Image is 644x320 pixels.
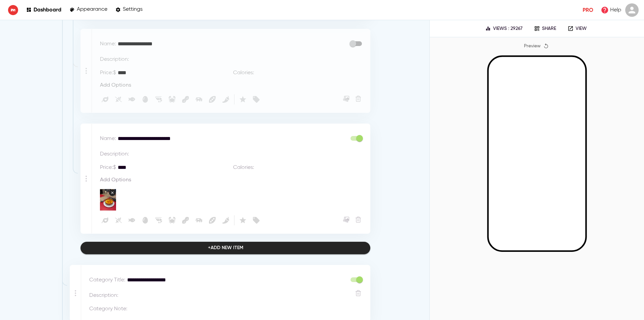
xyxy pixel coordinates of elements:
[583,6,593,14] p: Pro
[342,94,351,103] button: Upload Menu Image
[239,216,247,224] svg: Featured
[252,95,260,103] svg: Sale
[576,26,587,32] p: View
[115,5,143,14] a: Settings
[89,291,118,300] p: Description :
[208,244,243,252] div: + Add new item
[100,150,129,158] p: Description :
[77,6,107,13] p: Appearance
[89,276,125,284] p: Category Title :
[100,82,131,89] span: Add Options
[542,26,556,32] p: Share
[123,6,143,13] p: Settings
[489,57,585,250] iframe: Mobile Preview
[69,5,107,14] a: Appearance
[233,69,254,77] p: Calories :
[599,4,623,16] a: Help
[354,94,363,103] button: Remove
[493,26,523,32] p: Views : 29267
[354,215,363,224] button: Remove
[342,215,351,224] button: Upload Menu Image
[529,24,561,34] button: Share
[26,5,61,14] a: Dashboard
[100,69,116,77] p: Price : $
[34,6,61,13] p: Dashboard
[89,305,127,313] p: Category Note :
[100,177,131,183] span: Add Options
[482,24,525,34] button: Views : 29267
[100,40,116,48] p: Name :
[100,135,116,143] p: Name :
[100,55,129,63] p: Description :
[354,289,363,298] button: Delete
[233,164,254,172] p: Calories :
[100,164,116,172] p: Price : $
[610,6,621,14] p: Help
[563,24,591,34] a: View
[252,216,260,224] svg: Sale
[100,189,116,211] img: Category Item Image
[80,242,370,254] button: +Add new item
[239,95,247,103] svg: Featured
